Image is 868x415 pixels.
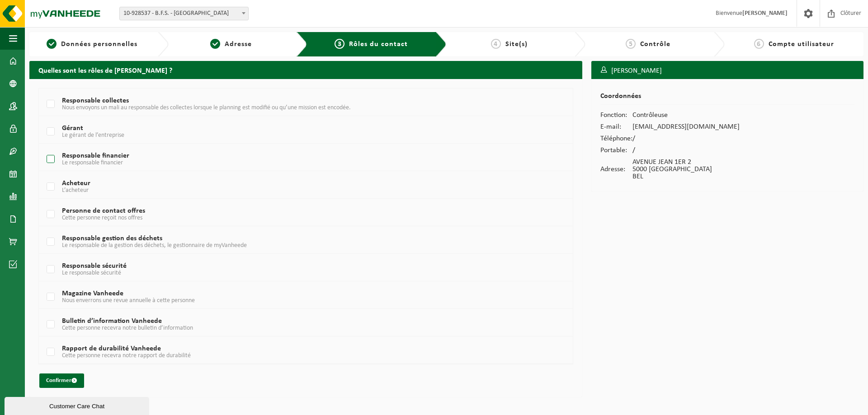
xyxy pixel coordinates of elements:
h3: [PERSON_NAME] [591,61,863,81]
span: Rôles du contact [349,41,408,48]
span: Le responsable de la gestion des déchets, le gestionnaire de myVanheede [62,242,247,249]
span: Site(s) [505,41,528,48]
span: 5 [626,39,636,49]
span: Cette personne recevra notre bulletin d’information [62,325,193,331]
span: 3 [335,39,344,49]
label: Acheteur [45,180,521,194]
strong: [PERSON_NAME] [742,10,788,17]
span: Nous envoyons un mali au responsable des collectes lorsque le planning est modifié ou qu’une miss... [62,104,351,111]
td: Adresse: [600,156,632,182]
label: Personne de contact offres [45,208,521,221]
td: / [632,145,740,156]
span: 2 [210,39,220,49]
span: 10-928537 - B.F.S. - WOLUWE-SAINT-PIERRE [120,7,248,20]
label: Responsable sécurité [45,263,521,276]
span: Le responsable sécurité [62,270,121,276]
label: Responsable gestion des déchets [45,235,521,249]
td: / [632,133,740,145]
span: L’acheteur [62,187,89,194]
a: 2Adresse [173,39,290,50]
span: Le responsable financier [62,159,123,166]
td: Fonction: [600,109,632,121]
span: 6 [754,39,764,49]
td: [EMAIL_ADDRESS][DOMAIN_NAME] [632,121,740,133]
td: Portable: [600,145,632,156]
span: 10-928537 - B.F.S. - WOLUWE-SAINT-PIERRE [119,7,249,20]
a: 1Données personnelles [34,39,151,50]
td: E-mail: [600,121,632,133]
td: AVENUE JEAN 1ER 2 5000 [GEOGRAPHIC_DATA] BEL [632,156,740,182]
label: Rapport de durabilité Vanheede [45,345,521,359]
span: Cette personne reçoit nos offres [62,214,142,221]
span: Compte utilisateur [769,41,834,48]
span: 1 [47,39,57,49]
td: Contrôleuse [632,109,740,121]
h2: Quelles sont les rôles de [PERSON_NAME] ? [29,61,582,79]
span: Contrôle [640,41,670,48]
button: Confirmer [39,373,84,388]
span: Adresse [225,41,252,48]
span: Cette personne recevra notre rapport de durabilité [62,352,191,359]
label: Responsable financier [45,153,521,166]
span: 4 [491,39,501,49]
iframe: chat widget [5,395,151,415]
label: Magazine Vanheede [45,290,521,304]
span: Données personnelles [61,41,137,48]
span: Le gérant de l’entreprise [62,132,124,139]
td: Téléphone: [600,133,632,145]
label: Responsable collectes [45,98,521,111]
label: Gérant [45,125,521,139]
label: Bulletin d’information Vanheede [45,318,521,331]
h2: Coordonnées [600,93,854,105]
span: Nous enverrons une revue annuelle à cette personne [62,297,195,304]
